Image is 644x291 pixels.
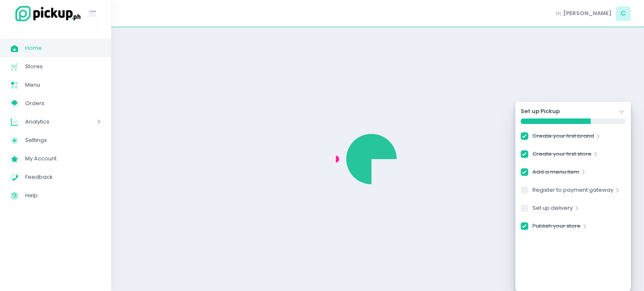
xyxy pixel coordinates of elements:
[10,5,82,23] img: logo
[25,61,101,72] span: Stores
[25,98,101,109] span: Orders
[521,107,560,116] strong: Set up Pickup
[25,190,101,201] span: Help
[532,222,581,233] a: Publish your store
[25,172,101,183] span: Feedback
[532,168,579,179] a: Add a menu item
[25,43,101,54] span: Home
[532,132,594,143] a: Create your first brand
[532,204,573,215] a: Set up delivery
[25,116,73,127] span: Analytics
[25,80,101,90] span: Menu
[25,153,101,164] span: My Account
[532,186,613,197] a: Register to payment gateway
[556,9,562,18] span: Hi,
[25,135,101,146] span: Settings
[616,6,631,21] span: C
[532,150,592,161] a: Create your first store
[563,9,612,18] span: [PERSON_NAME]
